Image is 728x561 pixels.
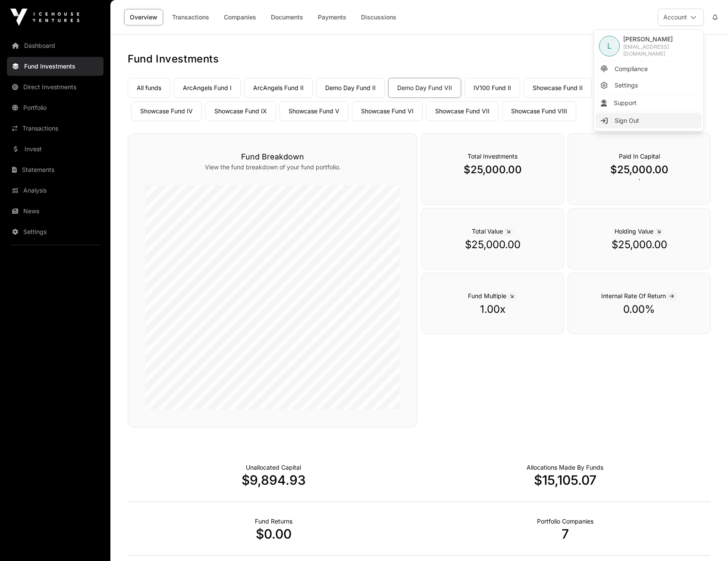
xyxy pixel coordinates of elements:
a: IV100 Fund II [464,78,520,98]
p: $25,000.00 [439,238,546,252]
a: Analysis [7,181,104,200]
span: Holding Value [615,228,664,235]
a: Portfolio [7,98,104,117]
h1: Fund Investments [128,52,711,66]
span: Internal Rate Of Return [601,292,678,299]
a: Showcase Fund VI [352,101,423,121]
button: Account [658,9,704,26]
img: Icehouse Ventures Logo [10,9,79,26]
p: Cash not yet allocated [246,463,301,472]
p: 0.00% [585,302,693,316]
h3: Fund Breakdown [145,151,400,163]
a: Demo Day Fund VII [388,78,461,98]
p: $0.00 [128,526,419,542]
a: Fund Investments [7,57,104,76]
p: Number of Companies Deployed Into [537,517,593,526]
p: Realised Returns from Funds [255,517,292,526]
span: Support [614,99,637,107]
a: Showcase Fund II [524,78,592,98]
iframe: Chat Widget [685,520,728,561]
span: Sign Out [615,116,639,125]
a: Demo Day Fund II [316,78,385,98]
p: Capital Deployed Into Companies [527,463,603,472]
a: Direct Investments [7,78,104,97]
p: 7 [419,526,711,542]
a: Settings [596,78,702,93]
p: $25,000.00 [585,238,693,252]
a: Payments [312,9,352,25]
span: Total Value [472,228,514,235]
p: 1.00x [439,302,546,316]
span: [PERSON_NAME] [623,35,698,44]
span: Fund Multiple [468,292,517,299]
a: Statements [7,160,104,179]
a: Settings [7,222,104,241]
span: Compliance [615,65,648,73]
p: $9,894.93 [128,472,419,488]
p: $25,000.00 [585,163,693,177]
a: Invest [7,140,104,159]
p: $15,105.07 [419,472,711,488]
a: ArcAngels Fund II [244,78,313,98]
span: Settings [615,81,638,90]
li: Support [596,95,702,111]
a: Showcase Fund VII [426,101,499,121]
a: ArcAngels Fund I [174,78,241,98]
p: View the fund breakdown of your fund portfolio. [145,163,400,171]
a: News [7,202,104,221]
span: L [607,40,612,52]
a: Showcase Fund VIII [502,101,576,121]
span: [EMAIL_ADDRESS][DOMAIN_NAME] [623,44,698,57]
a: Transactions [166,9,215,25]
a: Discussions [355,9,402,25]
a: Transactions [7,119,104,138]
span: Total Investments [468,153,518,160]
a: Showcase Fund V [279,101,348,121]
a: Dashboard [7,36,104,55]
span: Paid In Capital [619,153,660,160]
a: Companies [218,9,262,25]
a: Showcase Fund IX [205,101,276,121]
p: $25,000.00 [439,163,546,177]
div: ` [568,133,711,205]
a: Documents [265,9,309,25]
li: Sign Out [596,113,702,128]
a: Compliance [596,61,702,77]
a: All funds [128,78,170,98]
a: Showcase Fund IV [131,101,202,121]
a: Overview [124,9,163,25]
